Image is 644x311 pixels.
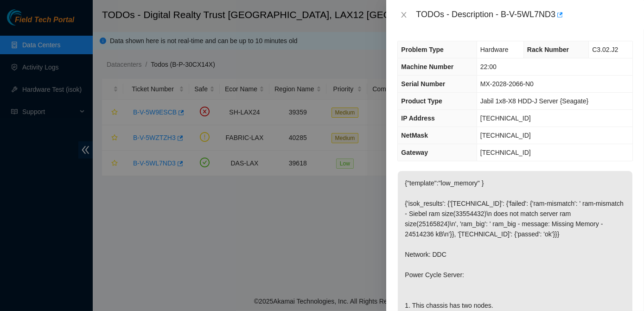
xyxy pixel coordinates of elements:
span: Product Type [401,97,442,105]
span: [TECHNICAL_ID] [480,132,531,139]
div: TODOs - Description - B-V-5WL7ND3 [416,7,633,22]
span: close [400,11,408,19]
span: Jabil 1x8-X8 HDD-J Server {Seagate} [480,97,588,105]
span: C3.02.J2 [592,46,618,53]
span: Machine Number [401,63,453,70]
span: Problem Type [401,46,444,53]
span: Hardware [480,46,509,53]
span: [TECHNICAL_ID] [480,114,531,122]
span: Gateway [401,149,428,156]
span: NetMask [401,132,428,139]
span: Serial Number [401,80,445,88]
span: MX-2028-2066-N0 [480,80,534,88]
button: Close [397,11,410,19]
span: IP Address [401,114,434,122]
span: Rack Number [527,46,569,53]
span: 22:00 [480,63,497,70]
span: [TECHNICAL_ID] [480,149,531,156]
